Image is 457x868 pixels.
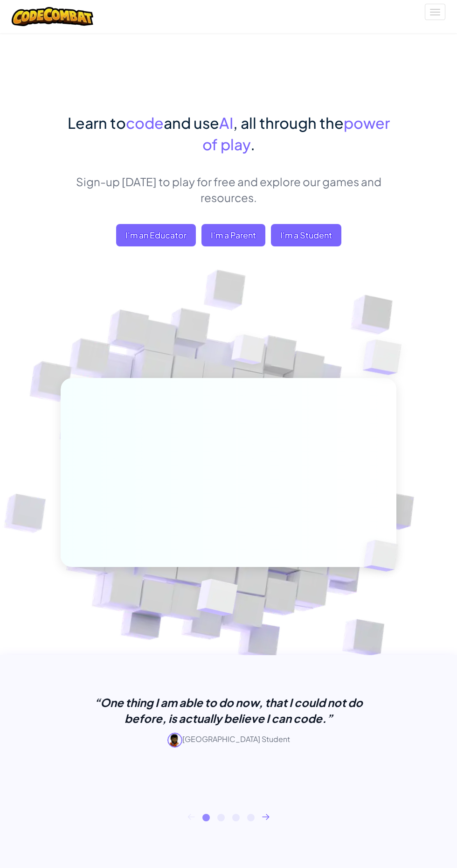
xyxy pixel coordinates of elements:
p: [GEOGRAPHIC_DATA] Student [93,733,364,748]
img: avatar [167,733,182,748]
a: I'm a Parent [201,224,265,246]
p: “One thing I am able to do now, that I could not do before, is actually believe I can code.” [93,694,364,726]
span: code [126,113,164,132]
span: Learn to [68,113,126,132]
button: 1 [202,814,210,821]
span: . [250,135,255,154]
button: 4 [247,814,255,821]
p: Sign-up [DATE] to play for free and explore our games and resources. [61,174,396,205]
a: I'm an Educator [116,224,196,246]
img: Overlap cubes [343,315,430,400]
span: AI [219,113,233,132]
span: , all through the [233,113,344,132]
img: Overlap cubes [172,558,262,641]
button: 3 [232,814,240,821]
img: CodeCombat logo [12,7,93,26]
img: Overlap cubes [347,519,422,592]
img: Overlap cubes [213,315,285,390]
button: I'm a Student [271,224,341,246]
button: 2 [217,814,225,821]
span: and use [164,113,219,132]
